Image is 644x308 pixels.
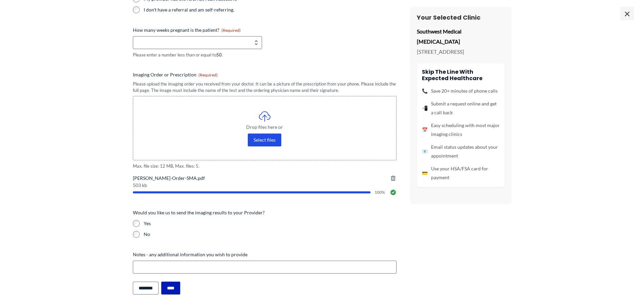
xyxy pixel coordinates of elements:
[422,104,428,113] span: 📲
[216,52,222,57] strong: 50
[422,147,428,156] span: 📧
[417,47,505,57] p: [STREET_ADDRESS]
[422,169,428,177] span: 💳
[133,71,397,78] label: Imaging Order or Prescription
[620,7,634,20] span: ×
[422,99,500,117] li: Submit a request online and get a call back
[422,87,428,95] span: 📞
[248,134,281,146] button: select files, imaging order or prescription(required)
[133,81,397,93] div: Please upload the imaging order you received from your doctor. It can be a picture of the prescri...
[133,183,397,188] span: 503 kb
[133,251,397,258] label: Notes - any additional information you wish to provide
[422,121,500,139] li: Easy scheduling with most major imaging clinics
[133,175,397,182] span: [PERSON_NAME]-Order-SMA.pdf
[422,164,500,182] li: Use your HSA/FSA card for payment
[422,87,500,95] li: Save 20+ minutes of phone calls
[144,6,262,13] label: I don't have a referral and am self-referring.
[221,28,241,33] span: (Required)
[422,125,428,134] span: 📅
[422,143,500,160] li: Email status updates about your appointment
[133,209,265,216] legend: Would you like us to send the imaging results to your Provider?
[375,190,386,194] span: 100%
[133,52,262,58] div: Please enter a number less than or equal to .
[198,72,218,77] span: (Required)
[422,69,500,81] h4: Skip the line with Expected Healthcare
[144,231,397,238] label: No
[144,220,397,227] label: Yes
[417,26,505,46] p: Southwest Medical [MEDICAL_DATA]
[147,125,383,129] span: Drop files here or
[417,14,505,21] h3: Your Selected Clinic
[133,27,262,33] label: How many weeks pregnant is the patient?
[133,163,397,169] span: Max. file size: 12 MB, Max. files: 5.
